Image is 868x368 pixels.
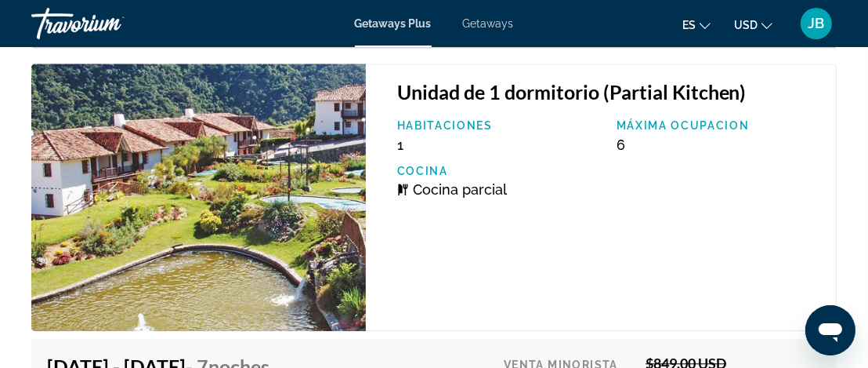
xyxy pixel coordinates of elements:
p: Habitaciones [397,119,601,132]
span: USD [734,19,758,31]
span: JB [808,16,825,31]
a: Getaways Plus [355,17,432,30]
a: Travorium [31,3,188,44]
button: Change language [682,13,711,36]
span: 1 [397,137,403,153]
span: 6 [617,137,625,153]
iframe: Button to launch messaging window [805,305,855,355]
p: Máxima ocupacion [617,119,820,132]
img: 2472E01L.jpg [31,64,366,331]
a: Getaways [463,17,514,30]
p: Cocina [397,165,601,177]
button: Change currency [734,13,772,36]
h3: Unidad de 1 dormitorio (Partial Kitchen) [397,80,820,104]
span: es [682,19,696,31]
span: Cocina parcial [413,181,507,198]
button: User Menu [796,7,837,40]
